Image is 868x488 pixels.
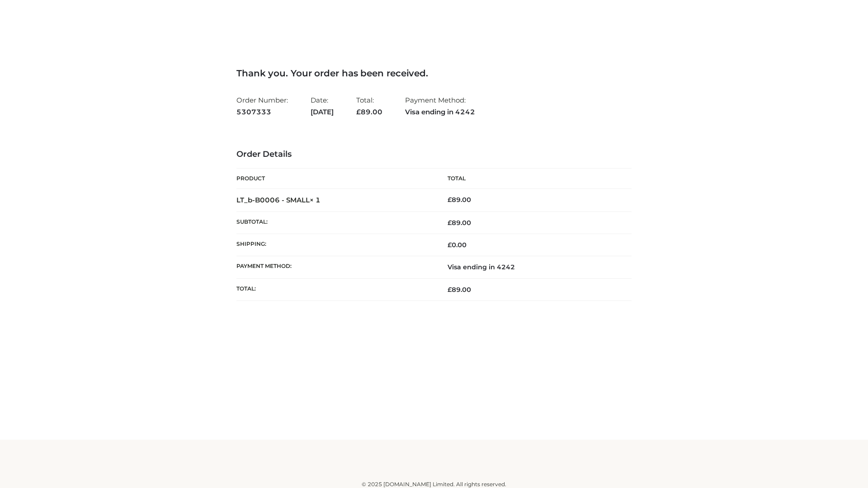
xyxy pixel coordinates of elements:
span: £ [448,241,452,249]
h3: Thank you. Your order has been received. [236,68,632,79]
th: Total: [236,278,434,300]
th: Total [434,169,632,189]
th: Payment method: [236,256,434,278]
li: Date: [311,92,334,120]
strong: 5307333 [236,106,288,118]
li: Total: [356,92,382,120]
strong: Visa ending in 4242 [405,106,475,118]
li: Payment Method: [405,92,475,120]
span: £ [356,108,361,116]
span: £ [448,219,452,227]
td: Visa ending in 4242 [434,256,632,278]
span: 89.00 [448,286,471,294]
th: Shipping: [236,234,434,256]
th: Subtotal: [236,211,434,234]
bdi: 89.00 [448,196,471,204]
strong: × 1 [310,196,321,204]
bdi: 0.00 [448,241,467,249]
strong: LT_b-B0006 - SMALL [236,196,321,204]
span: £ [448,286,452,294]
h3: Order Details [236,150,632,160]
span: 89.00 [356,108,382,116]
span: 89.00 [448,219,471,227]
span: £ [448,196,452,204]
th: Product [236,169,434,189]
strong: [DATE] [311,106,334,118]
li: Order Number: [236,92,288,120]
